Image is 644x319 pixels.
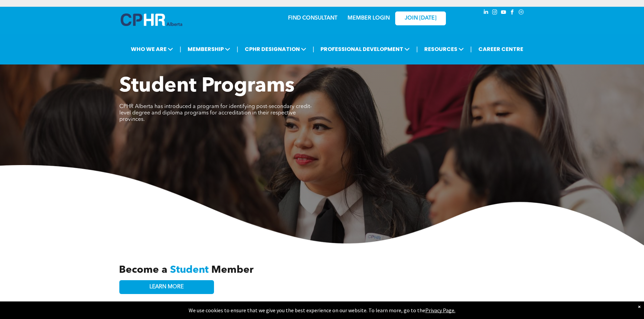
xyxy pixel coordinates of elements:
a: MEMBER LOGIN [348,16,390,21]
li: | [470,42,472,56]
a: JOIN [DATE] [395,11,446,25]
li: | [313,42,314,56]
span: Student [170,265,209,275]
span: MEMBERSHIP [186,43,232,55]
span: WHO WE ARE [129,43,175,55]
a: LEARN MORE [119,280,214,294]
a: FIND CONSULTANT [288,16,337,21]
li: | [237,42,238,56]
div: Dismiss notification [638,303,641,310]
li: | [416,42,418,56]
a: CAREER CENTRE [476,43,525,55]
a: linkedin [482,8,490,18]
span: Become a [119,265,167,275]
span: JOIN [DATE] [405,15,436,22]
a: Privacy Page. [425,307,455,314]
span: PROFESSIONAL DEVELOPMENT [318,43,412,55]
a: facebook [509,8,516,18]
li: | [180,42,181,56]
span: Member [211,265,254,275]
span: CPHR Alberta has introduced a program for identifying post-secondary credit-level degree and dipl... [119,104,312,122]
span: Student Programs [119,76,294,97]
span: LEARN MORE [149,284,184,290]
span: RESOURCES [422,43,466,55]
a: instagram [491,8,499,18]
img: A blue and white logo for cp alberta [121,14,182,26]
a: youtube [500,8,507,18]
a: Social network [518,8,525,18]
span: CPHR DESIGNATION [243,43,308,55]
